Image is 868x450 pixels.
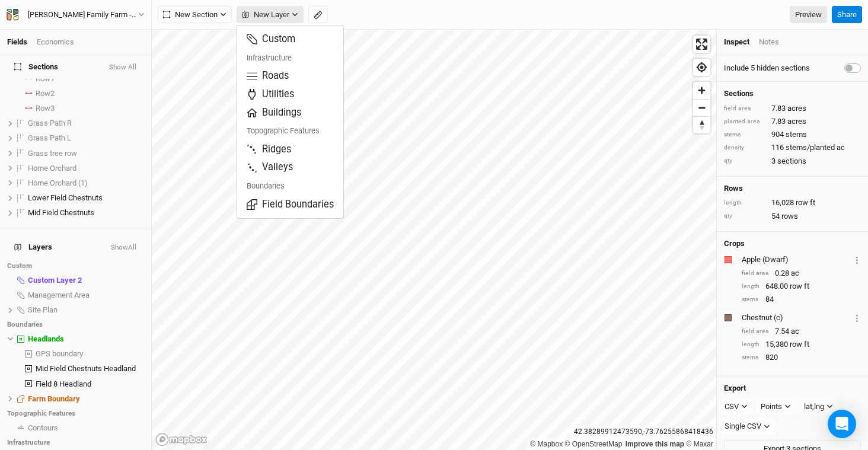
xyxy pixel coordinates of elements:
span: New Section [163,9,218,21]
span: New Layer [242,9,289,21]
span: Field Boundaries [247,198,334,212]
span: Grass Path R [28,119,72,127]
div: 84 [742,294,861,305]
div: [PERSON_NAME] Family Farm - 2026 Fruit Trees [28,9,138,21]
h6: Infrastructure [232,49,343,67]
span: Grass Path L [28,133,71,142]
h6: Boundaries [232,177,343,195]
div: lat,lng [804,401,824,413]
span: ac [791,268,799,279]
div: Open Intercom Messenger [828,410,856,438]
div: Home Orchard [28,164,144,173]
div: Single CSV [725,420,761,432]
div: CSV [725,401,739,413]
span: Lower Field Chestnuts [28,193,103,202]
div: length [742,340,759,349]
div: Mid Field Chestnuts Headland [36,364,144,374]
label: Include 5 hidden sections [724,63,810,74]
button: Single CSV [719,417,776,435]
div: Points [761,401,782,413]
span: Ridges [247,143,291,157]
div: Rudolph Family Farm - 2026 Fruit Trees [28,9,138,21]
div: 15,380 [742,339,861,350]
button: New Section [158,6,232,24]
button: Show All [108,63,137,72]
div: 16,028 [724,197,861,208]
div: Notes [759,37,779,47]
span: Mid Field Chestnuts Headland [36,364,136,373]
div: Site Plan [28,305,144,315]
button: lat,lng [799,398,838,416]
span: Headlands [28,334,64,343]
div: 7.83 [724,116,861,127]
h4: Sections [724,89,861,98]
button: Shortcut: M [308,6,328,24]
a: Mapbox logo [155,433,208,446]
span: Row 2 [36,89,55,98]
span: Mid Field Chestnuts [28,208,94,217]
span: Utilities [247,88,294,101]
a: Preview [790,6,827,24]
button: ShowAll [110,244,137,252]
div: length [724,199,765,208]
div: Chestnut (c) [742,312,851,323]
div: stems [724,130,765,139]
span: Grass tree row [28,149,77,158]
div: planted area [724,117,765,126]
span: row ft [796,197,815,208]
div: GPS boundary [36,349,144,359]
span: stems [786,129,807,140]
div: length [742,282,759,291]
span: Reset bearing to north [693,117,710,133]
div: qty [724,157,765,165]
div: Field 8 Headland [36,379,144,389]
button: Zoom in [693,82,710,99]
div: Management Area [28,291,144,300]
button: Reset bearing to north [693,116,710,133]
button: Points [755,398,796,416]
span: Home Orchard [28,164,76,173]
div: 3 [724,156,861,167]
div: Contours [28,423,144,433]
span: Site Plan [28,305,58,314]
button: New Layer [237,6,304,24]
button: Find my location [693,59,710,76]
div: Inspect [724,37,749,47]
div: Home Orchard (1) [28,178,144,188]
a: Improve this map [626,440,684,448]
h4: Export [724,384,861,393]
div: Grass tree row [28,149,144,158]
a: Mapbox [530,440,563,448]
div: 904 [724,129,861,140]
span: Contours [28,423,58,432]
div: Lower Field Chestnuts [28,193,144,203]
span: Sections [14,62,58,72]
div: Farm Boundary [28,394,144,404]
div: Economics [37,37,74,47]
div: field area [742,327,769,336]
div: 7.83 [724,103,861,114]
span: acres [787,103,806,114]
div: Mid Field Chestnuts [28,208,144,218]
canvas: Map [152,30,716,450]
button: CSV [719,398,753,416]
a: Fields [7,37,27,46]
div: Grass Path R [28,119,144,128]
span: Custom Layer 2 [28,276,82,285]
div: 0.28 [742,268,861,279]
span: Farm Boundary [28,394,80,403]
div: 648.00 [742,281,861,292]
div: Custom Layer 2 [28,276,144,285]
span: Custom [247,33,295,46]
div: 42.38289912473590 , -73.76255868418436 [571,426,716,438]
span: row ft [790,281,809,292]
span: sections [777,156,806,167]
span: Home Orchard (1) [28,178,88,187]
button: [PERSON_NAME] Family Farm - 2026 Fruit Trees [6,8,145,21]
div: density [724,143,765,152]
div: 116 [724,142,861,153]
div: 820 [742,352,861,363]
div: 54 [724,211,861,222]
